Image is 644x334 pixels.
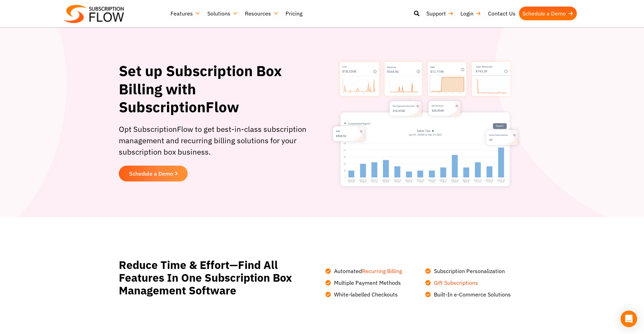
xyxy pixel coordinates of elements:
a: Resources [241,7,282,20]
a: Contact Us [485,7,519,20]
a: Solutions [204,7,241,20]
a: Gift Subscriptions [434,279,478,286]
p: Opt SubscriptionFlow to get best-in-class subscription management and recurring billing solutions... [119,123,319,157]
div: Open Intercom Messenger [621,311,637,327]
a: Pricing [282,7,306,20]
span: Schedule a Demo [129,171,173,176]
h2: Reduce Time & Effort—Find All Features In One Subscription Box Management Software [119,259,294,296]
a: Schedule a Demo [119,166,188,181]
a: Features [167,7,204,20]
h1: Set up Subscription Box Billing with SubscriptionFlow [119,62,319,116]
a: Login [457,7,485,20]
span: Built-In e-Commerce Solutions [432,290,511,299]
img: Subscriptionflow [64,5,124,23]
span: Multiple Payment Methods [332,279,401,287]
a: Support [423,7,457,20]
span: Automated [332,267,402,275]
a: Recurring Billing [362,268,402,274]
span: Subscription Personalization [432,267,505,275]
a: Schedule a Demo [519,7,577,20]
img: Subscription Box Billing [329,55,522,193]
span: White-labelled Checkouts [332,290,398,299]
